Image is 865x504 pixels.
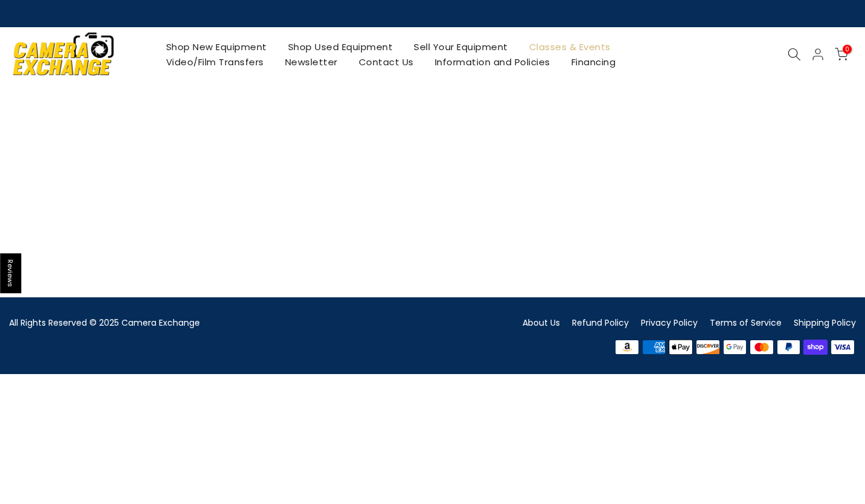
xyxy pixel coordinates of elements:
[274,54,348,69] a: Newsletter
[518,39,621,54] a: Classes & Events
[614,338,641,356] img: amazon payments
[748,338,776,356] img: master
[348,54,424,69] a: Contact Us
[155,54,274,69] a: Video/Film Transfers
[277,39,404,54] a: Shop Used Equipment
[9,315,423,331] div: All Rights Reserved © 2025 Camera Exchange
[721,338,748,356] img: google pay
[835,48,848,61] a: 0
[561,54,626,69] a: Financing
[641,317,698,329] a: Privacy Policy
[710,317,782,329] a: Terms of Service
[572,317,629,329] a: Refund Policy
[843,45,852,54] span: 0
[794,317,856,329] a: Shipping Policy
[424,54,561,69] a: Information and Policies
[775,338,802,356] img: paypal
[829,338,856,356] img: visa
[667,338,695,356] img: apple pay
[155,39,277,54] a: Shop New Equipment
[404,39,519,54] a: Sell Your Equipment
[802,338,829,356] img: shopify pay
[695,338,722,356] img: discover
[523,317,560,329] a: About Us
[640,338,667,356] img: american express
